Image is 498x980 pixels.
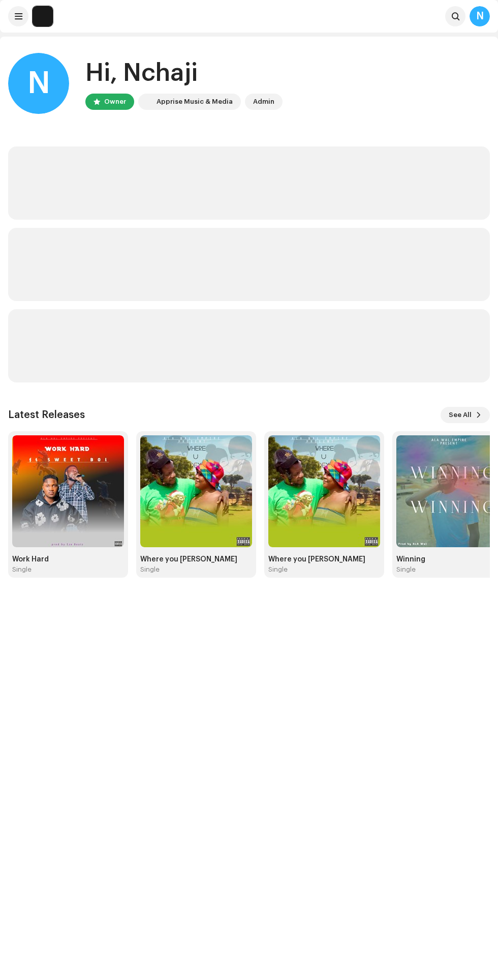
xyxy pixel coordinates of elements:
img: 1c16f3de-5afb-4452-805d-3f3454e20b1b [140,96,152,108]
div: Apprise Music & Media [157,96,233,108]
div: Single [268,566,288,574]
img: 1c16f3de-5afb-4452-805d-3f3454e20b1b [33,6,53,26]
img: 0f06297d-48a8-4cf8-8baf-c07683d37341 [268,435,380,547]
div: N [8,53,69,114]
img: 9662b5a8-7eb8-47b2-9d68-178670515760 [140,435,252,547]
div: N [470,6,490,26]
div: Where you [PERSON_NAME] [268,555,380,563]
img: 75b5015e-f4c2-403c-8c51-b9a224e349ae [12,435,124,547]
div: Hi, Nchaji [85,57,283,90]
button: See All [441,407,490,423]
div: Owner [104,96,126,108]
div: Single [396,566,416,574]
span: See All [449,405,472,425]
h3: Latest Releases [8,407,85,423]
div: Admin [253,96,274,108]
div: Single [12,566,32,574]
div: Work Hard [12,555,124,563]
div: Single [140,566,160,574]
div: Where you [PERSON_NAME] [140,555,252,563]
